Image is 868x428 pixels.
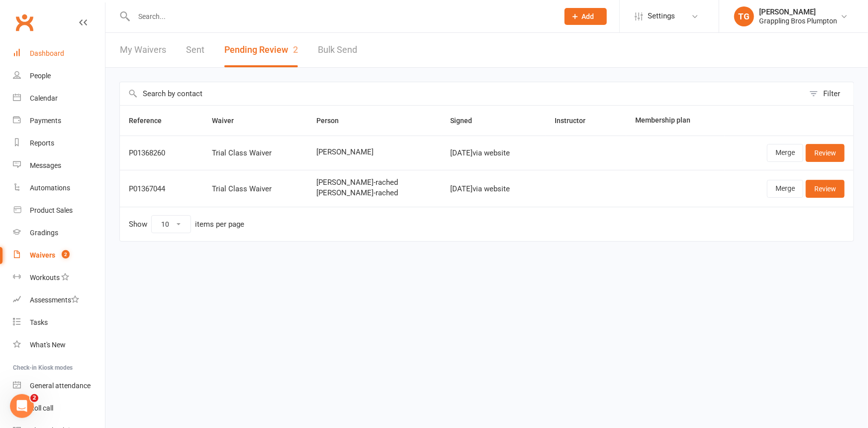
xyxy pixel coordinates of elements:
div: Automations [30,184,70,192]
div: Trial Class Waiver [212,149,298,157]
a: Calendar [13,87,105,110]
div: [DATE] via website [451,185,537,193]
a: Roll call [13,397,105,420]
button: Person [316,115,350,127]
button: Pending Review2 [224,33,298,67]
div: Roll call [30,404,53,412]
div: [PERSON_NAME] [759,7,837,16]
a: What's New [13,334,105,356]
a: Gradings [13,222,105,244]
div: Tasks [30,318,48,326]
div: Waivers [30,251,55,259]
button: Waiver [212,115,245,127]
a: Merge [767,180,803,198]
span: Reference [129,117,173,125]
div: Workouts [30,274,60,282]
a: Clubworx [12,10,37,35]
div: People [30,72,51,80]
a: Product Sales [13,199,105,222]
a: Workouts [13,267,105,289]
a: Payments [13,110,105,132]
span: Signed [451,117,483,125]
a: Review [806,180,845,198]
div: P01367044 [129,185,194,193]
span: 2 [62,250,70,259]
span: Person [316,117,350,125]
div: Show [129,215,244,233]
div: [DATE] via website [451,149,537,157]
a: General attendance kiosk mode [13,375,105,397]
th: Membership plan [626,106,725,136]
div: General attendance [30,382,91,390]
button: Reference [129,115,173,127]
button: Add [565,8,607,25]
div: Messages [30,161,61,169]
div: Grappling Bros Plumpton [759,16,837,25]
div: Product Sales [30,206,73,214]
span: Settings [648,5,675,27]
div: items per page [195,220,244,229]
span: Waiver [212,117,245,125]
span: [PERSON_NAME] [316,148,432,156]
a: Automations [13,177,105,199]
a: My Waivers [120,33,166,67]
a: People [13,65,105,87]
div: Calendar [30,94,58,102]
div: Payments [30,117,61,125]
div: Reports [30,139,54,147]
a: Review [806,144,845,162]
span: 2 [30,394,38,402]
div: Filter [823,88,840,100]
span: Add [582,12,594,20]
span: 2 [293,44,298,55]
div: P01368260 [129,149,194,157]
iframe: Intercom live chat [10,394,34,418]
a: Tasks [13,311,105,334]
span: [PERSON_NAME]-rached [316,178,432,187]
a: Dashboard [13,42,105,65]
input: Search by contact [120,82,804,105]
a: Waivers 2 [13,244,105,267]
button: Filter [804,82,854,105]
button: Signed [451,115,483,127]
a: Reports [13,132,105,154]
div: TG [734,6,754,26]
div: Gradings [30,229,58,237]
div: What's New [30,341,66,349]
input: Search... [131,9,552,23]
button: Instructor [555,115,597,127]
a: Messages [13,154,105,177]
div: Dashboard [30,49,64,57]
div: Assessments [30,296,79,304]
a: Bulk Send [318,33,357,67]
span: [PERSON_NAME]-rached [316,189,432,197]
a: Merge [767,144,803,162]
a: Assessments [13,289,105,311]
div: Trial Class Waiver [212,185,298,193]
a: Sent [186,33,204,67]
span: Instructor [555,117,597,125]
